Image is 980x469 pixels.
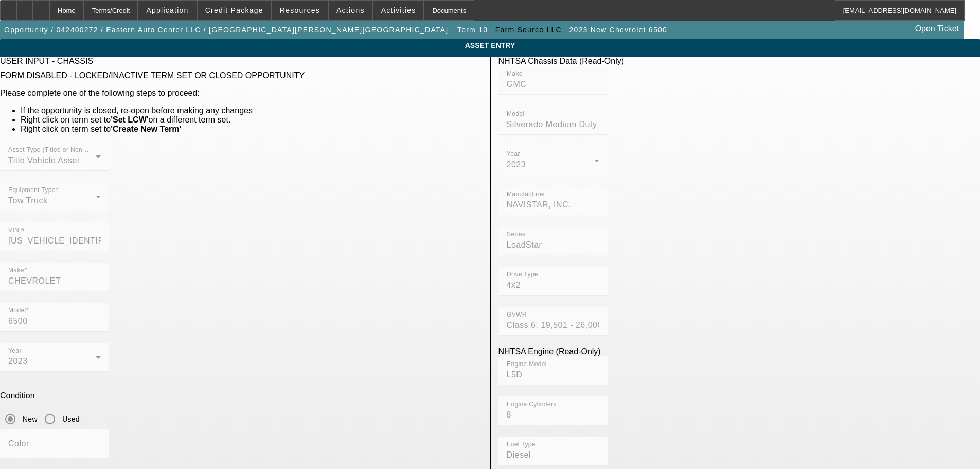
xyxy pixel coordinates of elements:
button: Actions [329,1,372,20]
mat-label: Model [8,307,26,314]
mat-label: Make [507,71,523,77]
button: Credit Package [198,1,271,20]
button: Application [138,1,196,20]
span: Opportunity / 042400272 / Eastern Auto Center LLC / [GEOGRAPHIC_DATA][PERSON_NAME][GEOGRAPHIC_DATA] [4,26,448,34]
mat-label: Equipment Type [8,187,56,194]
mat-label: Year [8,348,22,354]
b: 'Create New Term' [111,125,181,133]
mat-label: Year [507,151,520,158]
mat-label: Engine Model [507,361,547,368]
mat-label: Asset Type (Titled or Non-Titled) [8,147,103,153]
mat-label: Drive Type [507,271,538,278]
span: Application [146,6,188,14]
a: Open Ticket [911,20,963,38]
span: Term 10 [457,26,488,34]
mat-label: Engine Cylinders [507,401,557,408]
mat-label: Make [8,267,24,274]
b: 'Set LCW' [111,115,148,124]
span: Actions [336,6,365,14]
span: Credit Package [205,6,263,14]
mat-label: Color [8,439,29,448]
button: Term 10 [455,21,490,39]
span: Activities [381,6,416,14]
button: Activities [373,1,424,20]
li: If the opportunity is closed, re-open before making any changes [21,106,482,115]
li: Right click on term set to [21,125,482,134]
mat-label: Model [507,111,525,117]
span: Resources [280,6,320,14]
li: Right click on term set to on a different term set. [21,115,482,125]
mat-label: Series [507,231,525,238]
mat-label: VIN # [8,227,25,234]
button: Resources [272,1,328,20]
span: ASSET ENTRY [8,41,972,49]
mat-label: Manufacturer [507,191,545,198]
mat-label: GVWR [507,311,527,318]
span: 2023 New Chevrolet 6500 [569,26,667,34]
span: Farm Source LLC [495,26,562,34]
mat-label: Fuel Type [507,441,536,448]
button: 2023 New Chevrolet 6500 [566,21,670,39]
button: Farm Source LLC [493,21,564,39]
